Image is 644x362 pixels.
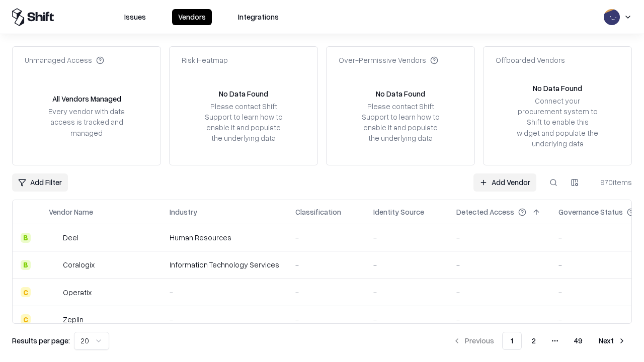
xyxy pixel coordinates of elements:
[21,287,31,297] div: C
[12,335,70,346] p: Results per page:
[63,259,95,270] div: Coralogix
[170,287,279,298] div: -
[593,332,632,350] button: Next
[339,55,438,65] div: Over-Permissive Vendors
[170,232,279,243] div: Human Resources
[373,259,440,270] div: -
[12,173,68,192] button: Add Filter
[373,287,440,298] div: -
[524,332,544,350] button: 2
[219,88,268,99] div: No Data Found
[63,287,92,298] div: Operatix
[502,332,522,350] button: 1
[202,101,285,144] div: Please contact Shift Support to learn how to enable it and populate the underlying data
[21,233,31,243] div: B
[49,207,93,217] div: Vendor Name
[295,232,357,243] div: -
[456,232,542,243] div: -
[172,9,212,25] button: Vendors
[21,314,31,324] div: C
[373,207,424,217] div: Identity Source
[447,332,632,350] nav: pagination
[49,260,59,270] img: Coralogix
[21,260,31,270] div: B
[295,314,357,325] div: -
[295,207,341,217] div: Classification
[558,207,623,217] div: Governance Status
[516,96,599,149] div: Connect your procurement system to Shift to enable this widget and populate the underlying data
[49,287,59,297] img: Operatix
[456,259,542,270] div: -
[473,173,536,192] a: Add Vendor
[496,55,565,65] div: Offboarded Vendors
[456,314,542,325] div: -
[63,314,84,325] div: Zeplin
[49,314,59,324] img: Zeplin
[182,55,228,65] div: Risk Heatmap
[170,314,279,325] div: -
[373,232,440,243] div: -
[45,106,128,138] div: Every vendor with data access is tracked and managed
[456,207,514,217] div: Detected Access
[49,233,59,243] img: Deel
[359,101,442,144] div: Please contact Shift Support to learn how to enable it and populate the underlying data
[295,287,357,298] div: -
[232,9,285,25] button: Integrations
[63,232,78,243] div: Deel
[25,55,104,65] div: Unmanaged Access
[52,94,121,104] div: All Vendors Managed
[592,177,632,188] div: 970 items
[533,83,582,94] div: No Data Found
[456,287,542,298] div: -
[566,332,591,350] button: 49
[376,88,425,99] div: No Data Found
[295,259,357,270] div: -
[170,207,197,217] div: Industry
[118,9,152,25] button: Issues
[373,314,440,325] div: -
[170,259,279,270] div: Information Technology Services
